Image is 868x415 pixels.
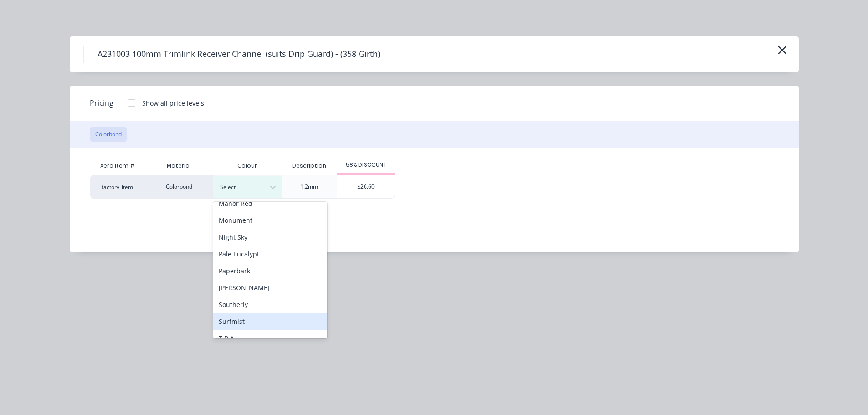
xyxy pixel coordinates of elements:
div: Manor Red [213,195,327,212]
div: Monument [213,212,327,229]
div: Night Sky [213,229,327,246]
div: Colour [213,157,282,175]
div: 1.2mm [300,183,318,191]
div: $26.60 [337,175,395,198]
div: Description [285,154,334,177]
div: Surfmist [213,313,327,330]
div: factory_item [90,175,145,199]
div: Material [145,157,213,175]
span: Pricing [90,97,113,108]
div: Colorbond [145,175,213,199]
button: Colorbond [90,127,127,142]
div: 58% DISCOUNT [337,161,395,169]
div: T.B.A [213,330,327,347]
div: Southerly [213,296,327,313]
div: Paperbark [213,262,327,279]
div: [PERSON_NAME] [213,279,327,296]
div: Show all price levels [142,98,204,108]
div: Pale Eucalypt [213,246,327,262]
div: Xero Item # [90,157,145,175]
h4: A231003 100mm Trimlink Receiver Channel (suits Drip Guard) - (358 Girth) [83,46,394,63]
